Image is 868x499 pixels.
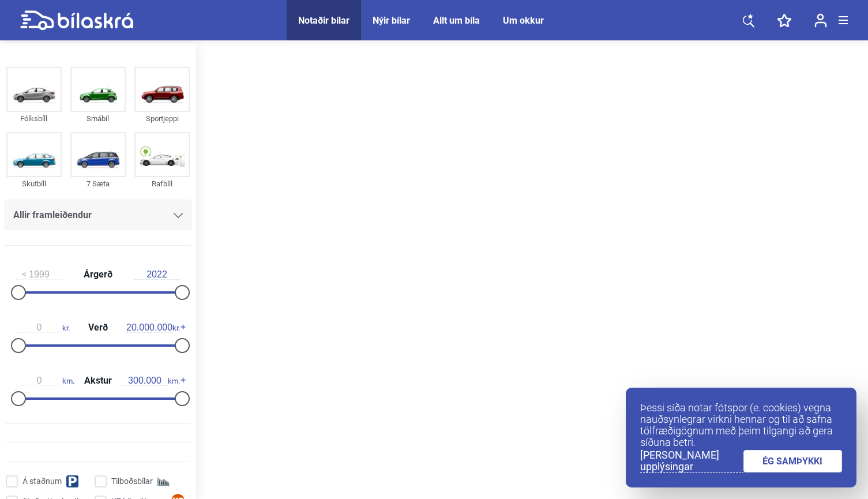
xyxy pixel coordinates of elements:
span: kr. [126,322,180,333]
a: Um okkur [503,15,544,26]
span: Árgerð [81,270,115,279]
a: ÉG SAMÞYKKI [743,450,843,472]
a: Nýir bílar [373,15,410,26]
span: Akstur [81,376,115,385]
span: Tilboðsbílar [111,475,153,487]
span: kr. [16,322,70,333]
span: Á staðnum [22,475,62,487]
a: Allt um bíla [433,15,480,26]
div: Fólksbíll [6,112,62,125]
div: Smábíl [70,112,126,125]
span: km. [16,376,74,386]
div: Skutbíll [6,177,62,190]
img: user-login.svg [814,13,827,28]
div: 7 Sæta [70,177,126,190]
span: Allir framleiðendur [13,207,92,223]
div: Rafbíll [134,177,190,190]
a: Notaðir bílar [298,15,350,26]
p: Þessi síða notar fótspor (e. cookies) vegna nauðsynlegrar virkni hennar og til að safna tölfræðig... [640,402,842,448]
div: Sportjeppi [134,112,190,125]
span: km. [122,376,180,386]
a: [PERSON_NAME] upplýsingar [640,449,743,473]
span: Verð [85,323,111,332]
